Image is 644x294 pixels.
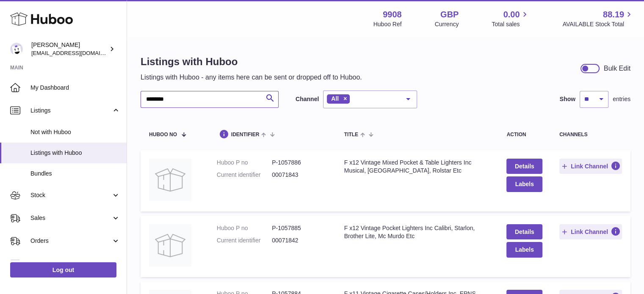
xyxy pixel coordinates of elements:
label: Channel [296,95,319,103]
span: Not with Huboo [30,128,120,136]
span: My Dashboard [30,84,120,92]
span: [EMAIL_ADDRESS][DOMAIN_NAME] [31,49,124,56]
p: Listings with Huboo - any items here can be sent or dropped off to Huboo. [141,73,362,82]
div: Currency [435,20,459,28]
a: 0.00 Total sales [492,9,529,28]
span: Stock [30,191,111,199]
span: Orders [30,237,111,245]
a: Details [506,224,542,239]
div: channels [559,132,622,137]
div: F x12 Vintage Mixed Pocket & Table Lighters Inc Musical, [GEOGRAPHIC_DATA], Rolstar Etc [344,159,490,175]
dt: Huboo P no [217,224,272,232]
span: Huboo no [149,132,177,137]
span: Listings with Huboo [30,149,120,157]
dt: Huboo P no [217,159,272,167]
div: F x12 Vintage Pocket Lighters Inc Calibri, Starlon, Brother Lite, Mc Murdo Etc [344,224,490,240]
span: 88.19 [603,9,624,20]
span: entries [613,95,630,103]
span: Listings [30,107,111,115]
span: AVAILABLE Stock Total [562,20,634,28]
span: identifier [231,132,260,137]
dt: Current identifier [217,171,272,179]
strong: GBP [440,9,459,20]
img: internalAdmin-9908@internal.huboo.com [10,43,23,55]
span: Sales [30,214,111,222]
dd: 00071842 [272,236,327,245]
img: F x12 Vintage Mixed Pocket & Table Lighters Inc Musical, Danmark, Rolstar Etc [149,159,191,201]
button: Labels [506,176,542,192]
span: All [331,95,339,102]
dd: 00071843 [272,171,327,179]
span: Usage [30,260,120,268]
h1: Listings with Huboo [141,55,362,69]
dd: P-1057886 [272,159,327,167]
span: 0.00 [503,9,520,20]
dd: P-1057885 [272,224,327,232]
button: Link Channel [559,159,622,174]
a: Log out [10,262,116,278]
span: title [344,132,358,137]
span: Total sales [492,20,529,28]
div: [PERSON_NAME] [31,41,108,57]
span: Link Channel [571,228,608,236]
dt: Current identifier [217,236,272,245]
div: action [506,132,542,137]
button: Link Channel [559,224,622,239]
a: Details [506,159,542,174]
strong: 9908 [383,9,402,20]
div: Huboo Ref [373,20,402,28]
div: Bulk Edit [604,64,630,73]
span: Link Channel [571,162,608,170]
img: F x12 Vintage Pocket Lighters Inc Calibri, Starlon, Brother Lite, Mc Murdo Etc [149,224,191,267]
label: Show [560,95,575,103]
a: 88.19 AVAILABLE Stock Total [562,9,634,28]
button: Labels [506,242,542,257]
span: Bundles [30,170,120,178]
